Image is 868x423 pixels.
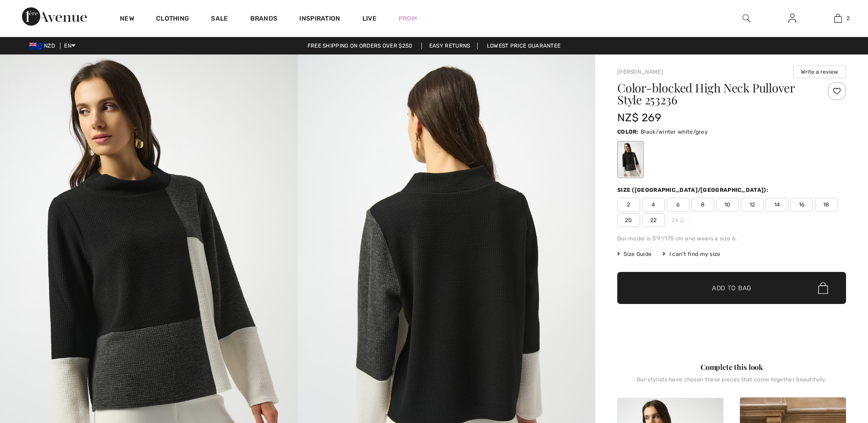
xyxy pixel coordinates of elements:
[781,13,803,24] a: Sign In
[617,111,661,124] span: NZ$ 269
[399,14,417,23] a: Prom
[480,43,568,49] a: Lowest Price Guarantee
[617,213,640,227] span: 20
[617,376,846,390] div: Our stylists have chosen these pieces that come together beautifully.
[741,198,764,211] span: 12
[29,43,59,49] span: NZD
[617,234,846,243] div: Our model is 5'9"/175 cm and wears a size 6.
[617,272,846,304] button: Add to Bag
[642,213,665,227] span: 22
[667,198,690,211] span: 6
[846,14,850,22] span: 2
[362,14,377,23] a: Live
[712,283,751,293] span: Add to Bag
[120,15,134,24] a: New
[716,198,739,211] span: 10
[156,15,189,24] a: Clothing
[818,282,828,294] img: Bag.svg
[617,362,846,373] div: Complete this look
[691,198,714,211] span: 8
[64,43,75,49] span: EN
[790,198,813,211] span: 16
[815,198,838,211] span: 18
[834,13,842,24] img: My Bag
[22,7,87,26] img: 1ère Avenue
[29,43,44,50] img: New Zealand Dollar
[300,43,420,49] a: Free shipping on orders over $250
[641,129,708,135] span: Black/winter white/grey
[788,13,796,24] img: My Info
[809,354,859,377] iframe: Opens a widget where you can find more information
[793,65,846,78] button: Write a review
[619,142,642,177] div: Black/winter white/grey
[617,82,808,106] h1: Color-blocked High Neck Pullover Style 253236
[617,69,663,75] a: [PERSON_NAME]
[250,15,278,24] a: Brands
[766,198,788,211] span: 14
[211,15,228,24] a: Sale
[680,218,685,222] img: ring-m.svg
[743,13,750,24] img: search the website
[815,13,860,24] a: 2
[617,186,770,194] div: Size ([GEOGRAPHIC_DATA]/[GEOGRAPHIC_DATA]):
[299,15,340,24] span: Inspiration
[617,198,640,211] span: 2
[667,213,690,227] span: 24
[421,43,478,49] a: Easy Returns
[663,250,720,258] div: I can't find my size
[617,129,639,135] span: Color:
[642,198,665,211] span: 4
[617,250,652,258] span: Size Guide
